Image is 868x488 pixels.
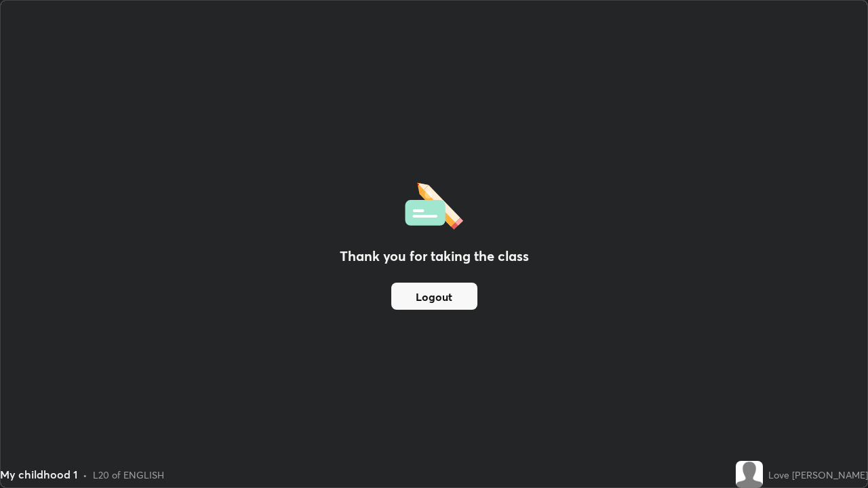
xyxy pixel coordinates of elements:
[768,468,868,482] div: Love [PERSON_NAME]
[405,178,463,230] img: offlineFeedback.1438e8b3.svg
[340,246,529,266] h2: Thank you for taking the class
[83,468,87,482] div: •
[391,283,477,310] button: Logout
[736,461,763,488] img: default.png
[93,468,164,482] div: L20 of ENGLISH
